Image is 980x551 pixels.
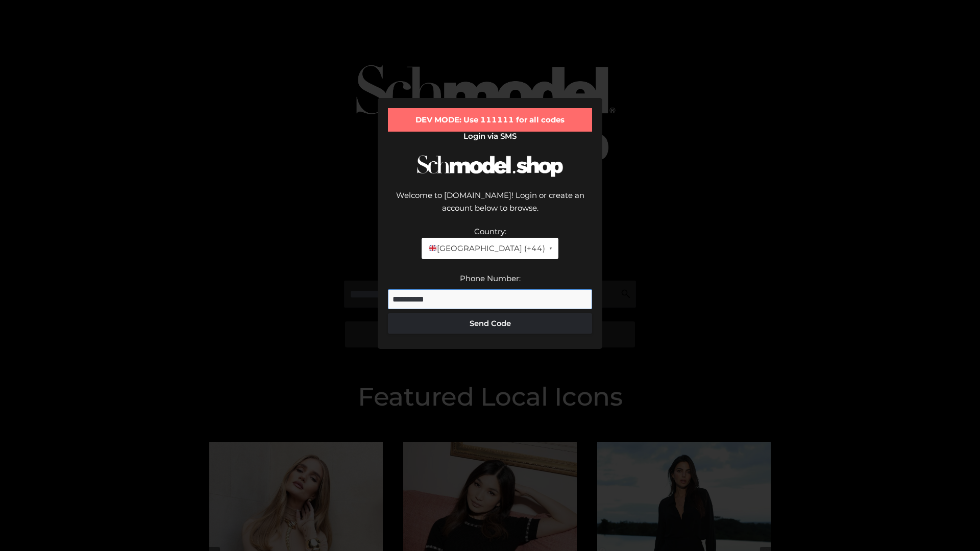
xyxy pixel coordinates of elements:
[429,244,436,252] img: 🇬🇧
[413,146,567,186] img: Schmodel Logo
[428,242,545,255] span: [GEOGRAPHIC_DATA] (+44)
[474,227,506,236] label: Country:
[388,108,592,132] div: DEV MODE: Use 111111 for all codes
[388,189,592,225] div: Welcome to [DOMAIN_NAME]! Login or create an account below to browse.
[460,273,521,283] label: Phone Number:
[388,313,592,334] button: Send Code
[388,132,592,141] h2: Login via SMS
